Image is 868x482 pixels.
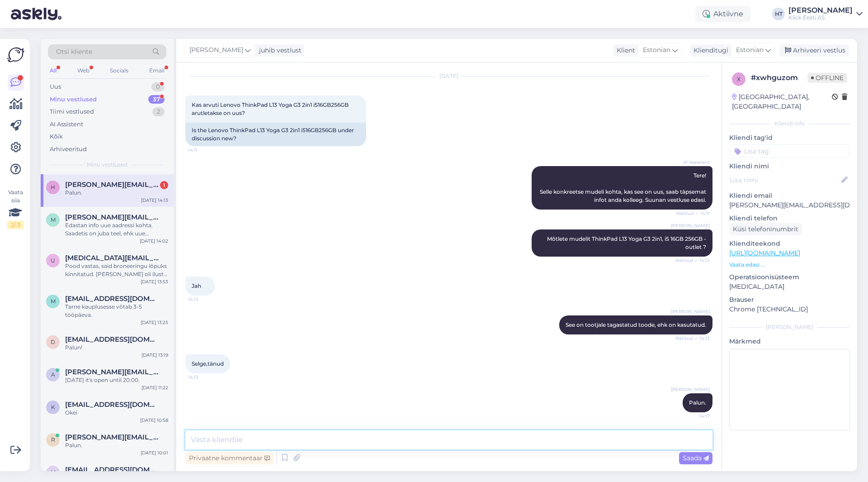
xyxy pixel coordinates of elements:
div: [DATE] 14:02 [140,238,168,244]
p: Vaata edasi ... [729,261,850,269]
span: 14:13 [188,374,222,381]
span: [PERSON_NAME] [671,386,710,393]
span: dimitar.romanenko@gmail.com [65,335,159,344]
span: [PERSON_NAME] [189,45,243,55]
div: 37 [148,95,165,104]
div: Vaata siia [7,188,24,229]
div: Palun! [65,344,168,352]
div: Uus [50,82,61,91]
span: Saada [683,454,709,462]
div: Pood vastas, said broneeringu lõpuks kinnitatud. [PERSON_NAME] oli ilusti olemas. [65,262,168,278]
div: Arhiveeri vestlus [779,44,849,57]
div: Web [75,65,91,76]
div: [DATE] 10:01 [141,449,168,456]
span: Otsi kliente [56,47,92,57]
a: [PERSON_NAME]Klick Eesti AS [788,7,863,21]
span: [PERSON_NAME] [671,222,710,229]
p: Kliendi tag'id [729,133,850,143]
input: Lisa nimi [730,175,840,185]
span: d [51,339,55,345]
div: 2 / 3 [7,221,24,229]
span: madeleine@linnalegendid.ee [65,213,159,221]
span: Estonian [736,45,764,55]
p: Chrome [TECHNICAL_ID] [729,305,850,314]
span: AI Assistent [676,159,710,166]
div: Klienditugi [690,46,728,55]
span: Jah [192,282,201,289]
span: Nähtud ✓ 14:12 [675,257,710,264]
span: m [51,216,56,223]
span: r [51,436,55,443]
span: Mõtlete mudelit ThinkPad L13 Yoga G3 2in1, i5 16GB 256GB - outlet ? [547,235,708,250]
span: [PERSON_NAME] [671,308,710,315]
div: Palun. [65,189,168,197]
span: merlinluik@gmail.com [65,466,159,474]
div: Arhiveeritud [50,145,87,154]
span: miatriinytsik@gmail.com [65,295,159,303]
div: Edastan info uue aadressi kohta. Saadetis on juba teel, ehk uue aadressi info ei pruugi õigel aja... [65,221,168,238]
span: Estonian [643,45,670,55]
div: Email [147,65,166,76]
span: m [51,298,56,305]
div: Küsi telefoninumbrit [729,223,802,235]
span: x [737,76,741,82]
span: Nähtud ✓ 14:13 [675,335,710,342]
span: Heino.tischler54@gmail.com [65,181,159,189]
div: Kliendi info [729,119,850,128]
span: Palun. [689,399,706,406]
span: Kas arvuti Lenovo ThinkPad L13 Yoga G3 2in1 i516GB256GB arutletakse on uus? [192,101,350,116]
span: ulo@mingelston.ee [65,254,159,262]
div: Klient [613,46,635,55]
p: Klienditeekond [729,239,850,248]
div: [DATE] 13:19 [142,352,168,358]
span: aleksandr.mistsenko@gmail.com [65,368,159,376]
p: Kliendi telefon [729,214,850,223]
div: Palun. [65,441,168,449]
span: See on tootjale tagastatud toode, ehk on kasutatud. [566,321,706,328]
div: 0 [151,82,165,91]
div: [DATE] 11:22 [142,384,168,391]
span: a [51,371,55,378]
div: [GEOGRAPHIC_DATA], [GEOGRAPHIC_DATA] [732,92,832,111]
div: Klick Eesti AS [788,14,853,21]
div: Privaatne kommentaar [185,452,274,464]
span: 14:17 [676,413,710,420]
div: [DATE] it's open until 20:00. [65,376,168,384]
div: [DATE] 14:13 [141,197,168,204]
div: Tiimi vestlused [50,107,94,116]
div: HT [772,8,785,20]
div: Kõik [50,132,63,141]
div: [DATE] 13:25 [141,319,168,326]
div: Tarne kauplusesse võtab 3-5 tööpäeva. [65,303,168,319]
div: [PERSON_NAME] [729,323,850,331]
span: k [51,404,55,410]
a: [URL][DOMAIN_NAME] [729,249,800,257]
div: [DATE] [185,72,712,80]
span: u [51,257,55,264]
input: Lisa tag [729,144,850,158]
p: Operatsioonisüsteem [729,272,850,282]
span: H [51,184,55,191]
div: AI Assistent [50,120,83,129]
div: Socials [108,65,130,76]
span: romel.sprenk@swenergia.ee [65,433,159,441]
div: [DATE] 10:58 [140,417,168,424]
div: Aktiivne [695,6,750,22]
span: 14:12 [188,296,222,303]
span: Minu vestlused [87,161,127,169]
p: Märkmed [729,337,850,346]
div: [DATE] 13:53 [141,278,168,285]
span: kirssmark@gmail.com [65,401,159,409]
div: 1 [160,181,168,189]
div: 2 [152,107,165,116]
span: m [51,469,56,476]
div: Is the Lenovo ThinkPad L13 Yoga G3 2in1 i516GB256GB under discussion new? [185,123,366,146]
span: Selge,tänud [192,360,224,367]
div: Minu vestlused [50,95,97,104]
div: # xwhguzom [751,72,807,83]
p: [MEDICAL_DATA] [729,282,850,291]
div: juhib vestlust [255,46,302,55]
p: Kliendi nimi [729,162,850,171]
span: Nähtud ✓ 14:11 [676,210,710,217]
p: Kliendi email [729,191,850,200]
